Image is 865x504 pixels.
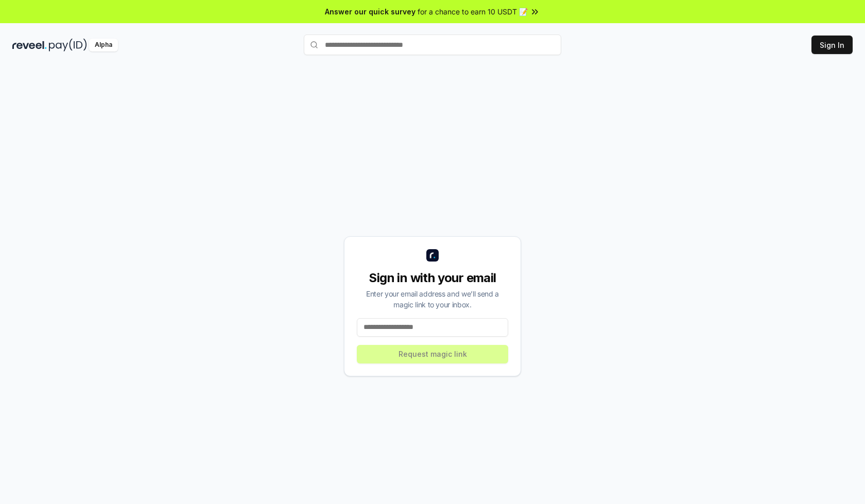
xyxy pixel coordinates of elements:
[426,249,439,262] img: logo_small
[418,6,528,17] span: for a chance to earn 10 USDT 📝
[49,39,87,51] img: pay_id
[811,36,853,54] button: Sign In
[89,39,118,51] div: Alpha
[357,288,508,310] div: Enter your email address and we’ll send a magic link to your inbox.
[325,6,416,17] span: Answer our quick survey
[12,39,47,51] img: reveel_dark
[357,270,508,286] div: Sign in with your email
